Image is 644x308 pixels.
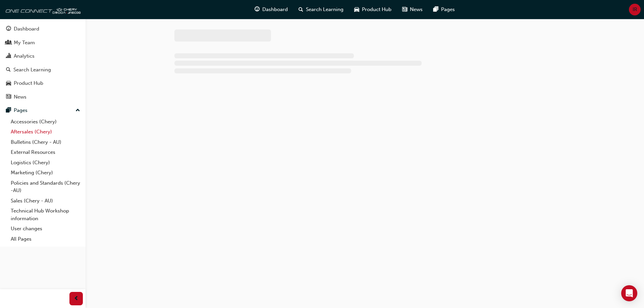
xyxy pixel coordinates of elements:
span: news-icon [402,5,407,14]
div: Dashboard [14,25,39,33]
a: Aftersales (Chery) [8,127,83,137]
a: Bulletins (Chery - AU) [8,137,83,147]
button: Pages [3,104,83,117]
a: Dashboard [3,23,83,35]
div: Open Intercom Messenger [621,285,637,301]
span: guage-icon [6,26,11,32]
a: search-iconSearch Learning [293,3,349,16]
a: Product Hub [3,77,83,89]
div: Search Learning [13,66,51,74]
span: Dashboard [262,6,288,13]
span: IR [633,6,637,13]
a: Search Learning [3,64,83,76]
a: pages-iconPages [428,3,460,16]
span: search-icon [6,67,11,73]
a: All Pages [8,234,83,244]
a: News [3,91,83,103]
span: Search Learning [306,6,343,13]
a: guage-iconDashboard [249,3,293,16]
div: My Team [14,39,35,47]
a: External Resources [8,147,83,158]
span: Pages [441,6,455,13]
span: News [410,6,423,13]
a: Marketing (Chery) [8,168,83,178]
span: car-icon [6,80,11,86]
img: oneconnect [3,3,80,16]
span: people-icon [6,40,11,46]
span: chart-icon [6,53,11,59]
span: news-icon [6,94,11,100]
span: car-icon [354,5,359,14]
a: Analytics [3,50,83,62]
div: Pages [14,107,28,114]
a: Sales (Chery - AU) [8,196,83,206]
a: User changes [8,224,83,234]
span: up-icon [75,106,80,115]
span: guage-icon [255,5,260,14]
div: News [14,93,26,101]
a: news-iconNews [397,3,428,16]
a: Accessories (Chery) [8,117,83,127]
button: IR [629,4,641,15]
span: search-icon [299,5,303,14]
a: car-iconProduct Hub [349,3,397,16]
span: pages-icon [433,5,438,14]
span: Product Hub [362,6,391,13]
button: DashboardMy TeamAnalyticsSearch LearningProduct HubNews [3,21,83,104]
a: My Team [3,37,83,49]
span: pages-icon [6,108,11,114]
div: Analytics [14,52,35,60]
div: Product Hub [14,79,43,87]
a: Technical Hub Workshop information [8,206,83,224]
span: prev-icon [74,295,79,303]
a: Policies and Standards (Chery -AU) [8,178,83,196]
a: Logistics (Chery) [8,158,83,168]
